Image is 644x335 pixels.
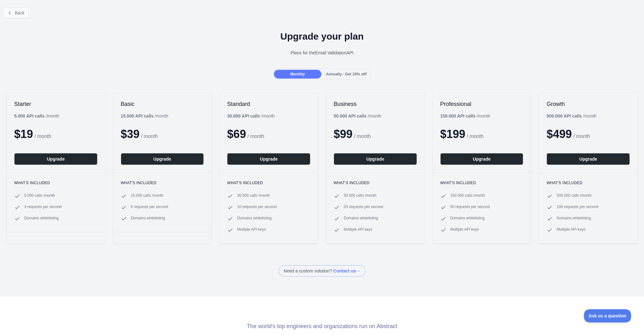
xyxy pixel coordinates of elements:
span: $ 199 [440,128,465,140]
div: / month [227,113,275,119]
div: / month [440,113,490,119]
span: $ 99 [334,128,353,140]
div: / month [334,113,381,119]
h2: Business [334,100,417,108]
h2: Standard [227,100,310,108]
b: 30.000 API calls [227,113,260,118]
b: 150.000 API calls [440,113,475,118]
h2: Professional [440,100,524,108]
b: 50.000 API calls [334,113,367,118]
iframe: Toggle Customer Support [584,309,631,322]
